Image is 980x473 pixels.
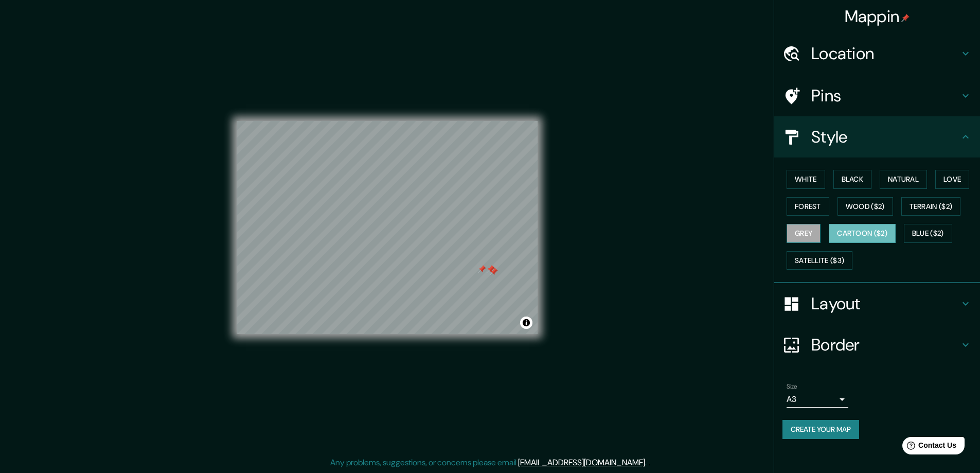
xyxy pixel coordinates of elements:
img: pin-icon.png [901,14,910,22]
button: Grey [787,224,821,243]
button: Forest [787,197,829,216]
div: Style [774,116,980,157]
canvas: Map [237,121,538,334]
div: Location [774,33,980,74]
button: White [787,170,825,189]
button: Satellite ($3) [787,251,852,270]
button: Love [935,170,969,189]
button: Cartoon ($2) [829,224,896,243]
h4: Layout [811,293,959,314]
div: A3 [787,391,848,408]
button: Natural [880,170,927,189]
button: Blue ($2) [904,224,952,243]
label: Size [787,382,797,391]
p: Any problems, suggestions, or concerns please email . [330,457,647,469]
h4: Location [811,43,959,64]
h4: Style [811,127,959,147]
button: Toggle attribution [520,317,532,329]
div: Border [774,324,980,365]
div: Pins [774,75,980,116]
button: Wood ($2) [838,197,893,216]
button: Create your map [782,420,859,439]
h4: Border [811,335,959,355]
h4: Pins [811,85,959,106]
div: Layout [774,283,980,324]
div: . [648,457,650,469]
div: . [647,457,648,469]
h4: Mappin [845,6,910,27]
button: Terrain ($2) [901,197,961,216]
iframe: Help widget launcher [888,433,969,462]
a: [EMAIL_ADDRESS][DOMAIN_NAME] [518,457,645,468]
button: Black [833,170,872,189]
